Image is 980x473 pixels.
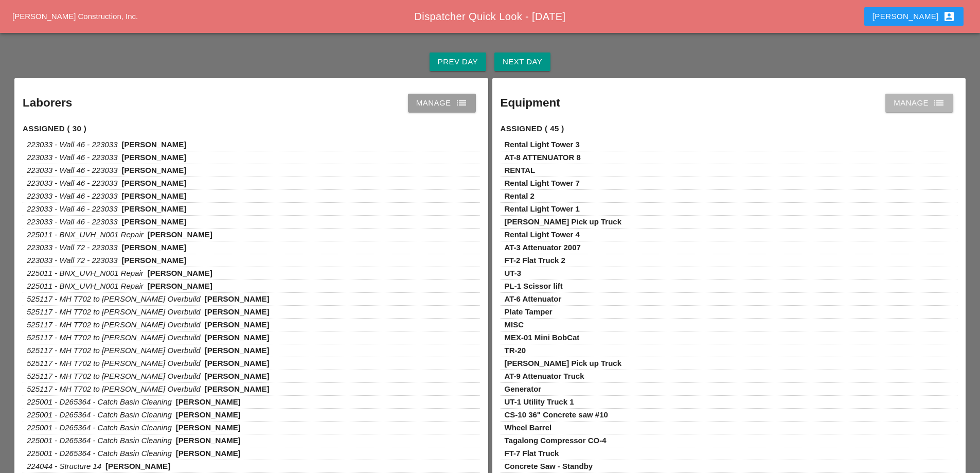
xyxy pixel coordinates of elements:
span: [PERSON_NAME] [122,191,187,200]
button: Prev Day [430,52,486,71]
a: [PERSON_NAME] Construction, Inc. [12,12,138,21]
span: 225011 - BNX_UVH_N001 Repair [27,230,144,239]
span: 223033 - Wall 46 - 223033 [27,153,118,162]
span: [PERSON_NAME] [205,320,270,329]
span: UT-3 [505,269,522,277]
div: Manage [894,97,945,109]
button: Next Day [494,52,550,71]
span: 525117 - MH T702 to [PERSON_NAME] Overbuild [27,294,201,303]
span: [PERSON_NAME] [176,436,241,445]
span: 525117 - MH T702 to [PERSON_NAME] Overbuild [27,307,201,316]
h2: Equipment [501,94,560,112]
div: [PERSON_NAME] [872,10,955,23]
span: [PERSON_NAME] [176,397,241,406]
span: CS-10 36" Concrete saw #10 [505,410,608,419]
a: Manage [408,94,476,112]
div: Prev Day [438,56,478,68]
span: [PERSON_NAME] [205,346,270,355]
span: 225001 - D265364 - Catch Basin Cleaning [27,449,172,458]
span: RENTAL [505,166,536,174]
span: 525117 - MH T702 to [PERSON_NAME] Overbuild [27,384,201,393]
span: TR-20 [505,346,526,355]
span: MISC [505,320,524,329]
span: [PERSON_NAME] [148,230,212,239]
span: [PERSON_NAME] [148,282,212,290]
span: [PERSON_NAME] [205,384,270,393]
span: [PERSON_NAME] [122,140,187,149]
span: Dispatcher Quick Look - [DATE] [415,11,566,22]
span: AT-8 ATTENUATOR 8 [505,153,581,162]
span: AT-3 Attenuator 2007 [505,243,581,252]
span: FT-7 Flat Truck [505,449,559,458]
span: [PERSON_NAME] [122,256,187,265]
span: Generator [505,384,542,393]
span: [PERSON_NAME] [122,204,187,213]
span: 525117 - MH T702 to [PERSON_NAME] Overbuild [27,372,201,380]
span: 525117 - MH T702 to [PERSON_NAME] Overbuild [27,320,201,329]
span: Plate Tamper [505,307,553,316]
span: FT-2 Flat Truck 2 [505,256,565,265]
span: AT-6 Attenuator [505,294,562,303]
span: [PERSON_NAME] [122,217,187,226]
span: 223033 - Wall 46 - 223033 [27,204,118,213]
span: AT-9 Attenuator Truck [505,372,584,380]
span: [PERSON_NAME] [205,372,270,380]
span: 525117 - MH T702 to [PERSON_NAME] Overbuild [27,333,201,342]
span: [PERSON_NAME] [148,269,212,277]
span: 223033 - Wall 46 - 223033 [27,191,118,200]
span: [PERSON_NAME] [205,359,270,367]
span: [PERSON_NAME] [122,153,187,162]
span: Tagalong Compressor CO-4 [505,436,607,445]
h4: Assigned ( 30 ) [23,123,480,135]
span: Concrete Saw - Standby [505,462,593,470]
span: [PERSON_NAME] Pick up Truck [505,217,622,226]
span: PL-1 Scissor lift [505,282,563,290]
span: 525117 - MH T702 to [PERSON_NAME] Overbuild [27,359,201,367]
span: [PERSON_NAME] [176,449,241,458]
span: 225011 - BNX_UVH_N001 Repair [27,282,144,290]
span: 225011 - BNX_UVH_N001 Repair [27,269,144,277]
i: list [933,97,945,109]
span: [PERSON_NAME] [122,166,187,174]
h2: Laborers [23,94,72,112]
span: [PERSON_NAME] [176,410,241,419]
span: Rental Light Tower 3 [505,140,580,149]
span: [PERSON_NAME] [205,333,270,342]
span: [PERSON_NAME] [205,294,270,303]
span: UT-1 Utility Truck 1 [505,397,574,406]
span: Wheel Barrel [505,423,552,432]
span: 225001 - D265364 - Catch Basin Cleaning [27,423,172,432]
div: Next Day [503,56,542,68]
span: Rental 2 [505,191,534,200]
span: 223033 - Wall 72 - 223033 [27,243,118,252]
h4: Assigned ( 45 ) [501,123,958,135]
span: 224044 - Structure 14 [27,462,101,470]
span: [PERSON_NAME] Pick up Truck [505,359,622,367]
span: 225001 - D265364 - Catch Basin Cleaning [27,397,172,406]
span: [PERSON_NAME] [122,179,187,187]
span: [PERSON_NAME] [122,243,187,252]
span: 525117 - MH T702 to [PERSON_NAME] Overbuild [27,346,201,355]
span: 223033 - Wall 46 - 223033 [27,179,118,187]
span: Rental Light Tower 7 [505,179,580,187]
span: Rental Light Tower 1 [505,204,580,213]
span: 225001 - D265364 - Catch Basin Cleaning [27,410,172,419]
span: 223033 - Wall 46 - 223033 [27,166,118,174]
span: 223033 - Wall 46 - 223033 [27,140,118,149]
button: [PERSON_NAME] [864,7,964,26]
span: [PERSON_NAME] [105,462,170,470]
span: 225001 - D265364 - Catch Basin Cleaning [27,436,172,445]
span: [PERSON_NAME] [205,307,270,316]
span: [PERSON_NAME] [176,423,241,432]
span: 223033 - Wall 72 - 223033 [27,256,118,265]
a: Manage [885,94,953,112]
div: Manage [416,97,468,109]
span: 223033 - Wall 46 - 223033 [27,217,118,226]
i: list [455,97,468,109]
span: MEX-01 Mini BobCat [505,333,580,342]
span: Rental Light Tower 4 [505,230,580,239]
i: account_box [943,10,955,23]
